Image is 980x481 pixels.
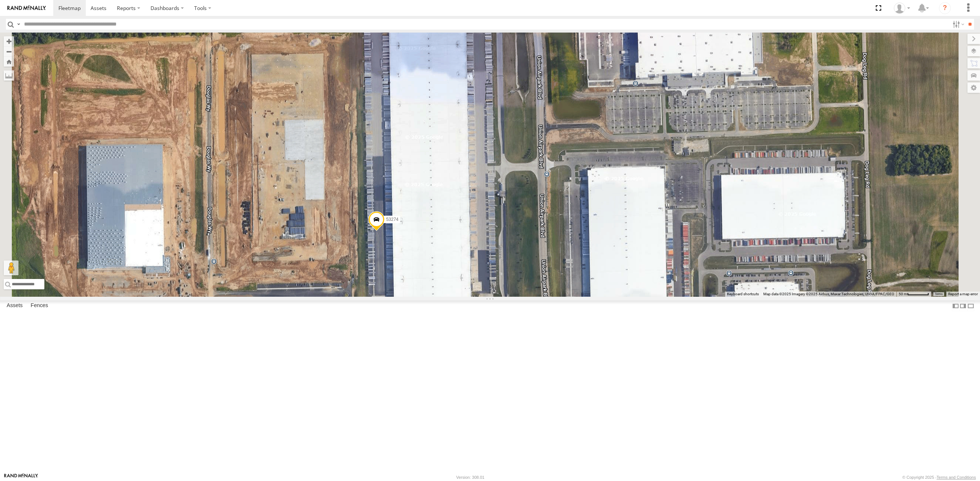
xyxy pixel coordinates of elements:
[4,36,14,46] button: Zoom in
[959,300,967,311] label: Dock Summary Table to the Right
[935,293,943,296] a: Terms (opens in new tab)
[939,2,951,14] i: ?
[3,301,26,311] label: Assets
[7,6,46,11] img: rand-logo.svg
[948,292,978,296] a: Report a map error
[727,292,759,297] button: Keyboard shortcuts
[763,292,894,296] span: Map data ©2025 Imagery ©2025 Airbus, Maxar Technologies, USDA/FPAC/GEO
[386,217,398,222] span: 53274
[902,475,976,480] div: © Copyright 2025 -
[4,70,14,81] label: Measure
[4,474,38,481] a: Visit our Website
[896,292,931,297] button: Map Scale: 50 m per 55 pixels
[952,300,959,311] label: Dock Summary Table to the Left
[27,301,52,311] label: Fences
[456,475,484,480] div: Version: 308.01
[4,57,14,67] button: Zoom Home
[937,475,976,480] a: Terms and Conditions
[4,46,14,57] button: Zoom out
[4,260,18,275] button: Drag Pegman onto the map to open Street View
[950,19,966,30] label: Search Filter Options
[967,83,980,93] label: Map Settings
[16,19,21,30] label: Search Query
[967,300,974,311] label: Hide Summary Table
[899,292,907,296] span: 50 m
[891,3,913,14] div: Miky Transport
